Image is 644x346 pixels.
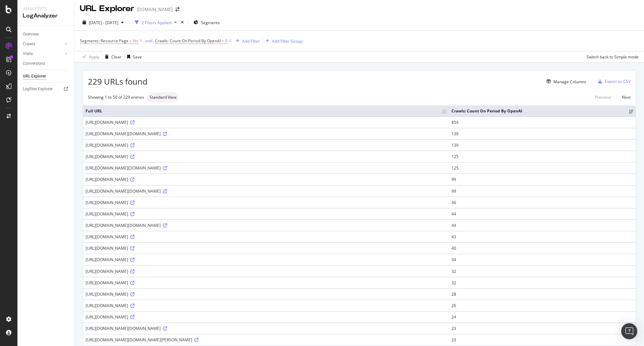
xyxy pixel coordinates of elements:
[86,165,446,171] div: [URL][DOMAIN_NAME][DOMAIN_NAME]
[449,128,636,139] td: 139
[86,326,446,331] div: [URL][DOMAIN_NAME][DOMAIN_NAME]
[449,197,636,208] td: 46
[23,31,69,38] a: Overview
[23,5,69,12] div: Analytics
[449,116,636,128] td: 854
[86,291,446,297] div: [URL][DOMAIN_NAME]
[86,268,446,274] div: [URL][DOMAIN_NAME]
[137,6,173,13] div: [DOMAIN_NAME]
[449,265,636,277] td: 32
[83,105,449,116] th: Full URL: activate to sort column ascending
[124,51,142,62] button: Save
[449,300,636,311] td: 26
[449,208,636,219] td: 44
[133,54,142,60] div: Save
[102,51,121,62] button: Clear
[449,105,636,116] th: Crawls: Count On Period By OpenAI: activate to sort column ascending
[80,51,99,62] button: Apply
[449,174,636,185] td: 99
[222,38,224,44] span: >
[23,12,69,20] div: LogAnalyzer
[242,38,260,44] div: Add Filter
[80,17,126,28] button: [DATE] - [DATE]
[86,223,446,228] div: [URL][DOMAIN_NAME][DOMAIN_NAME]
[201,20,220,26] span: Segments
[145,38,152,44] button: and
[449,151,636,162] td: 125
[449,277,636,288] td: 32
[449,219,636,231] td: 44
[449,288,636,300] td: 28
[86,119,446,125] div: [URL][DOMAIN_NAME]
[80,3,134,14] div: URL Explorer
[233,37,260,45] button: Add Filter
[23,50,33,57] div: Visits
[86,303,446,308] div: [URL][DOMAIN_NAME]
[595,76,631,87] button: Export as CSV
[449,334,636,345] td: 23
[587,54,639,60] div: Switch back to Simple mode
[89,20,118,26] span: [DATE] - [DATE]
[449,162,636,174] td: 125
[449,185,636,197] td: 99
[175,7,179,12] div: arrow-right-arrow-left
[449,139,636,151] td: 139
[86,200,446,205] div: [URL][DOMAIN_NAME]
[86,280,446,286] div: [URL][DOMAIN_NAME]
[621,323,637,339] div: Open Intercom Messenger
[86,154,446,159] div: [URL][DOMAIN_NAME]
[449,231,636,242] td: 43
[272,38,303,44] div: Add Filter Group
[86,211,446,217] div: [URL][DOMAIN_NAME]
[23,60,45,67] div: Conversions
[23,86,69,93] a: Logfiles Explorer
[86,188,446,194] div: [URL][DOMAIN_NAME][DOMAIN_NAME]
[449,323,636,334] td: 23
[86,337,446,343] div: [URL][DOMAIN_NAME][DOMAIN_NAME][PERSON_NAME]
[80,38,128,44] span: Segments: Resource Page
[23,50,63,57] a: Visits
[449,254,636,265] td: 34
[145,38,152,44] div: and
[133,36,138,46] span: No
[86,234,446,240] div: [URL][DOMAIN_NAME]
[23,73,46,80] div: URL Explorer
[86,131,446,137] div: [URL][DOMAIN_NAME][DOMAIN_NAME]
[544,78,586,86] button: Manage Columns
[88,76,148,87] span: 229 URLs found
[23,86,53,93] div: Logfiles Explorer
[449,311,636,323] td: 24
[142,20,171,26] div: 2 Filters Applied
[86,314,446,320] div: [URL][DOMAIN_NAME]
[616,92,631,102] a: Next
[23,41,35,48] div: Crawls
[111,54,121,60] div: Clear
[179,19,185,26] div: times
[150,95,176,99] span: Standard View
[89,54,99,60] div: Apply
[553,79,586,85] div: Manage Columns
[23,31,39,38] div: Overview
[225,36,227,46] span: 0
[23,73,69,80] a: URL Explorer
[147,93,179,102] div: neutral label
[23,60,69,67] a: Conversions
[86,177,446,182] div: [URL][DOMAIN_NAME]
[155,38,221,44] span: Crawls: Count On Period By OpenAI
[605,79,631,84] div: Export as CSV
[129,38,132,44] span: =
[191,17,222,28] button: Segments
[584,51,639,62] button: Switch back to Simple mode
[88,94,144,100] div: Showing 1 to 50 of 229 entries
[86,257,446,262] div: [URL][DOMAIN_NAME]
[449,242,636,254] td: 40
[132,17,179,28] button: 2 Filters Applied
[86,245,446,251] div: [URL][DOMAIN_NAME]
[86,142,446,148] div: [URL][DOMAIN_NAME]
[23,41,63,48] a: Crawls
[263,37,303,45] button: Add Filter Group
